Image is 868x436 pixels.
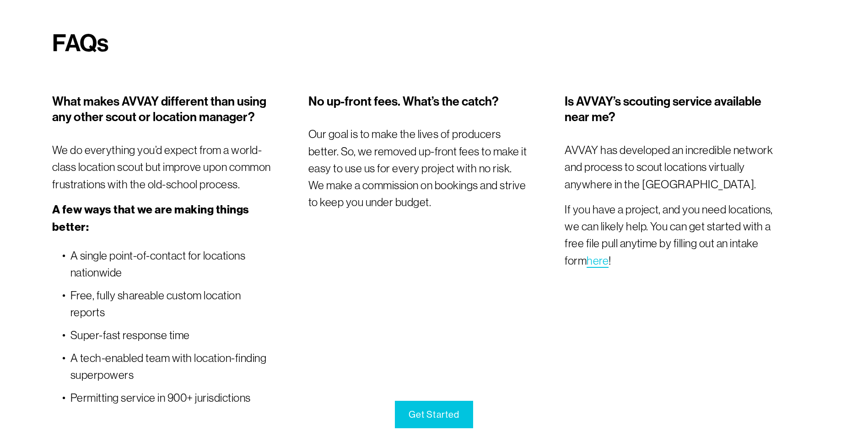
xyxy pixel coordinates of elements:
[70,350,271,384] p: A tech-enabled team with location-finding superpowers
[308,126,528,211] p: Our goal is to make the lives of producers better. So, we removed up-front fees to make it easy t...
[565,142,784,193] p: AVVAY has developed an incredible network and process to scout locations virtually anywhere in th...
[565,201,784,269] p: If you have a project, and you need locations, we can likely help. You can get started with a fre...
[395,401,473,428] a: Get Started
[52,142,271,193] p: We do everything you’d expect from a world-class location scout but improve upon common frustrati...
[52,94,271,125] h4: What makes AVVAY different than using any other scout or location manager?
[70,389,271,406] p: Permitting service in 900+ jurisdictions
[70,327,271,344] p: Super-fast response time
[308,94,528,110] h4: No up-front fees. What’s the catch?
[70,247,271,282] p: A single point-of-contact for locations nationwide
[70,287,271,321] p: Free, fully shareable custom location reports
[587,254,609,267] a: here
[52,203,251,234] strong: A few ways that we are making things better:
[52,29,816,58] h3: FAQs
[565,94,784,125] h4: Is AVVAY’s scouting service available near me?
